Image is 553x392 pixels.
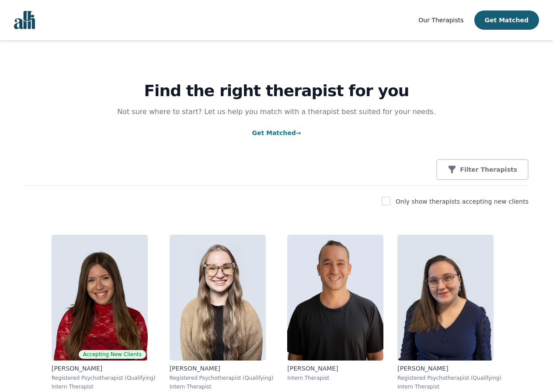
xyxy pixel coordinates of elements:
[52,375,156,382] p: Registered Psychotherapist (Qualifying)
[170,375,274,382] p: Registered Psychotherapist (Qualifying)
[397,383,501,390] p: Intern Therapist
[109,107,445,117] p: Not sure where to start? Let us help you match with a therapist best suited for your needs.
[287,235,383,361] img: Kavon_Banejad
[170,364,274,373] p: [PERSON_NAME]
[52,235,148,361] img: Alisha_Levine
[397,375,501,382] p: Registered Psychotherapist (Qualifying)
[418,17,463,24] span: Our Therapists
[396,198,529,205] label: Only show therapists accepting new clients
[14,11,35,29] img: alli logo
[397,364,501,373] p: [PERSON_NAME]
[170,235,266,361] img: Faith_Woodley
[296,129,301,136] span: →
[474,10,539,30] button: Get Matched
[287,364,383,373] p: [PERSON_NAME]
[252,129,301,136] a: Get Matched
[436,159,529,180] button: Filter Therapists
[460,165,517,174] p: Filter Therapists
[287,375,383,382] p: Intern Therapist
[52,383,156,390] p: Intern Therapist
[52,364,156,373] p: [PERSON_NAME]
[24,82,529,100] h1: Find the right therapist for you
[418,15,463,25] a: Our Therapists
[79,350,146,359] span: Accepting New Clients
[170,383,274,390] p: Intern Therapist
[397,235,494,361] img: Vanessa_McCulloch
